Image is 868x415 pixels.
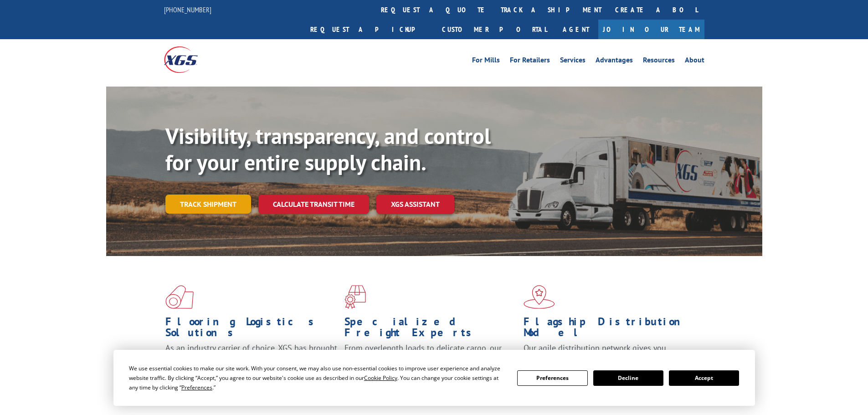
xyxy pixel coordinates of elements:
[258,195,369,214] a: Calculate transit time
[165,343,337,375] span: As an industry carrier of choice, XGS has brought innovation and dedication to flooring logistics...
[524,285,555,309] img: xgs-icon-flagship-distribution-model-red
[165,285,194,309] img: xgs-icon-total-supply-chain-intelligence-red
[669,370,739,386] button: Accept
[524,343,691,364] span: Our agile distribution network gives you nationwide inventory management on demand.
[510,56,550,67] a: For Retailers
[364,374,397,382] span: Cookie Policy
[165,195,251,214] a: Track shipment
[165,122,491,176] b: Visibility, transparency, and control for your entire supply chain.
[181,384,212,391] span: Preferences
[560,56,586,67] a: Services
[344,316,517,343] h1: Specialized Freight Experts
[554,20,598,39] a: Agent
[129,364,506,392] div: We use essential cookies to make our site work. With your consent, we may also use non-essential ...
[643,56,675,67] a: Resources
[596,56,633,67] a: Advantages
[344,285,366,309] img: xgs-icon-focused-on-flooring-red
[165,316,338,343] h1: Flooring Logistics Solutions
[303,20,435,39] a: Request a pickup
[593,370,663,386] button: Decline
[517,370,587,386] button: Preferences
[524,316,696,343] h1: Flagship Distribution Model
[376,195,454,214] a: XGS ASSISTANT
[472,56,500,67] a: For Mills
[685,56,704,67] a: About
[435,20,554,39] a: Customer Portal
[164,5,211,14] a: [PHONE_NUMBER]
[344,343,517,383] p: From overlength loads to delicate cargo, our experienced staff knows the best way to move your fr...
[113,350,755,406] div: Cookie Consent Prompt
[598,20,704,39] a: Join Our Team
